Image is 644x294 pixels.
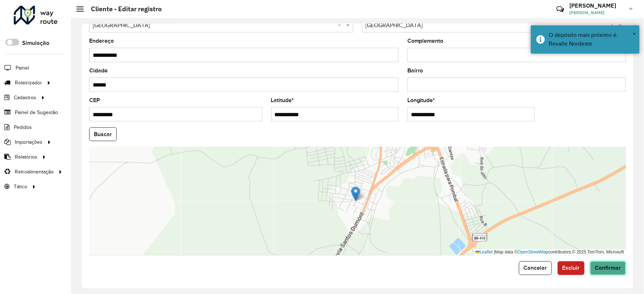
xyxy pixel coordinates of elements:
label: CEP [89,96,100,105]
span: Clear all [338,21,344,30]
a: OpenStreetMap [518,250,549,255]
span: Importações [15,138,42,146]
label: Bairro [407,66,423,75]
span: Painel [16,64,29,72]
label: Endereço [89,37,114,45]
span: Confirmar [595,265,621,271]
button: Excluir [558,261,585,275]
span: Tático [14,183,27,190]
label: Complemento [407,37,444,45]
button: Confirmar [590,261,626,275]
label: Simulação [22,39,49,47]
span: Cancelar [524,265,547,271]
label: Longitude [407,96,435,105]
h3: [PERSON_NAME] [570,2,624,9]
button: Close [633,29,636,39]
span: × [633,30,636,38]
a: Leaflet [475,250,493,255]
span: Painel de Sugestão [15,109,58,116]
button: Cancelar [519,261,552,275]
span: Cadastros [14,94,36,101]
span: Relatórios [15,153,37,161]
span: Excluir [562,265,580,271]
span: | [494,250,495,255]
h2: Cliente - Editar registro [84,5,162,13]
span: Pedidos [14,123,32,131]
span: Retroalimentação [15,168,54,176]
div: Map data © contributors,© 2025 TomTom, Microsoft [474,249,626,256]
span: [PERSON_NAME] [570,9,624,16]
img: Marker [351,186,360,201]
a: Contato Rápido [552,1,568,17]
div: O depósito mais próximo é: Revalle Nordeste [549,31,634,48]
label: Latitude [271,96,294,105]
button: Buscar [89,127,117,141]
span: Roteirizador [15,79,42,87]
label: Cidade [89,66,108,75]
